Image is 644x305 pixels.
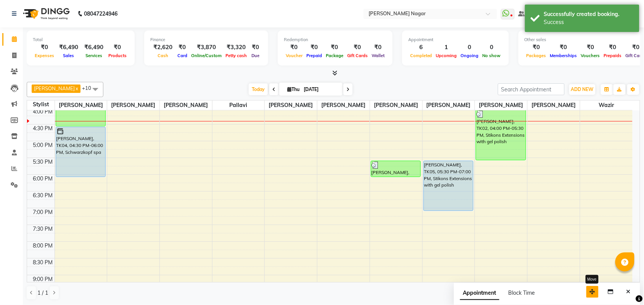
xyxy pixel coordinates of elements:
[150,43,175,52] div: ₹2,620
[579,53,602,58] span: Vouchers
[324,43,345,52] div: ₹0
[525,53,548,58] span: Packages
[569,84,596,95] button: ADD NEW
[544,18,634,26] div: Success
[424,161,473,211] div: [PERSON_NAME], TK05, 05:30 PM-07:00 PM, Stikons Extensions with gel polish
[324,53,345,58] span: Package
[370,101,422,110] span: [PERSON_NAME]
[189,43,224,52] div: ₹3,870
[213,101,265,110] span: pallavi
[84,53,104,58] span: Services
[434,43,459,52] div: 1
[56,43,81,52] div: ₹6,490
[81,43,106,52] div: ₹6,490
[304,43,324,52] div: ₹0
[548,43,579,52] div: ₹0
[150,37,262,43] div: Finance
[56,127,105,177] div: [PERSON_NAME], TK04, 04:30 PM-06:00 PM, Schwarzkopf spa
[304,53,324,58] span: Prepaid
[370,53,386,58] span: Wallet
[37,289,48,297] span: 1 / 1
[250,53,261,58] span: Due
[423,101,475,110] span: [PERSON_NAME]
[509,289,535,296] span: Block Time
[408,37,503,43] div: Appointment
[82,85,97,91] span: +10
[371,161,420,177] div: [PERSON_NAME], TK02, 05:30 PM-06:00 PM, glitter gel polish
[106,43,129,52] div: ₹0
[33,43,56,52] div: ₹0
[408,53,434,58] span: Completed
[156,53,170,58] span: Cash
[32,259,55,267] div: 8:30 PM
[84,3,118,24] b: 08047224946
[32,108,55,116] div: 4:00 PM
[106,53,129,58] span: Products
[586,275,599,284] div: Move
[249,83,268,95] span: Today
[345,53,370,58] span: Gift Cards
[548,53,579,58] span: Memberships
[579,43,602,52] div: ₹0
[32,275,55,283] div: 9:00 PM
[317,101,370,110] span: [PERSON_NAME]
[32,125,55,133] div: 4:30 PM
[301,84,340,95] input: 2025-09-04
[284,53,304,58] span: Voucher
[544,10,634,18] div: Successfully created booking.
[370,43,386,52] div: ₹0
[61,53,76,58] span: Sales
[189,53,224,58] span: Online/Custom
[107,101,159,110] span: [PERSON_NAME]
[345,43,370,52] div: ₹0
[481,53,503,58] span: No show
[175,53,189,58] span: Card
[571,86,594,92] span: ADD NEW
[460,286,499,300] span: Appointment
[160,101,212,110] span: [PERSON_NAME]
[265,101,317,110] span: [PERSON_NAME]
[32,141,55,149] div: 5:00 PM
[27,101,55,109] div: Stylist
[175,43,189,52] div: ₹0
[623,286,634,298] button: Close
[224,53,249,58] span: Petty cash
[602,43,624,52] div: ₹0
[32,158,55,166] div: 5:30 PM
[459,43,481,52] div: 0
[249,43,262,52] div: ₹0
[408,43,434,52] div: 6
[476,110,525,160] div: [PERSON_NAME], TK02, 04:00 PM-05:30 PM, Stikons Extensions with gel polish
[602,53,624,58] span: Prepaids
[32,175,55,183] div: 6:00 PM
[32,208,55,216] div: 7:00 PM
[528,101,580,110] span: [PERSON_NAME]
[498,83,565,95] input: Search Appointment
[32,242,55,250] div: 8:00 PM
[481,43,503,52] div: 0
[459,53,481,58] span: Ongoing
[33,53,56,58] span: Expenses
[285,86,301,92] span: Thu
[55,101,107,110] span: [PERSON_NAME]
[19,3,72,24] img: logo
[434,53,459,58] span: Upcoming
[224,43,249,52] div: ₹3,320
[32,225,55,233] div: 7:30 PM
[75,85,78,91] a: x
[284,37,386,43] div: Redemption
[525,43,548,52] div: ₹0
[33,37,129,43] div: Total
[580,101,633,110] span: Wazir
[475,101,527,110] span: [PERSON_NAME]
[284,43,304,52] div: ₹0
[32,192,55,200] div: 6:30 PM
[34,85,75,91] span: [PERSON_NAME]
